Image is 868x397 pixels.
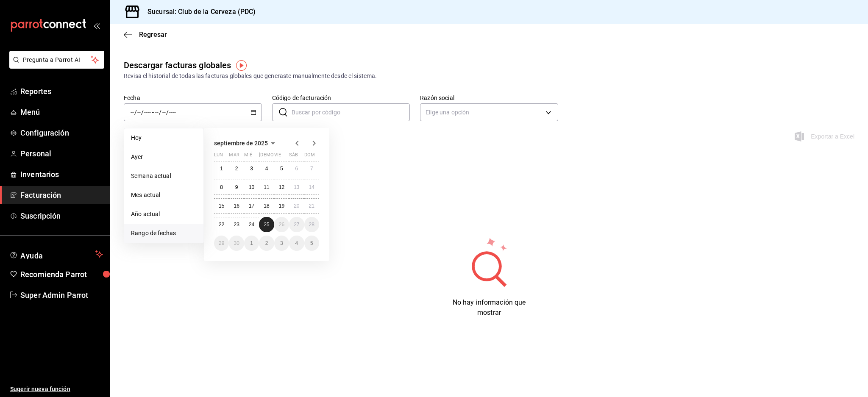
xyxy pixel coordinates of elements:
button: 16 de septiembre de 2025 [229,198,244,214]
abbr: 26 de septiembre de 2025 [279,222,284,228]
span: septiembre de 2025 [214,140,268,147]
abbr: viernes [274,152,281,161]
span: / [166,109,169,116]
button: 11 de septiembre de 2025 [259,180,274,195]
button: 1 de octubre de 2025 [244,236,259,251]
button: 29 de septiembre de 2025 [214,236,229,251]
a: Pregunta a Parrot AI [6,61,104,70]
button: 30 de septiembre de 2025 [229,236,244,251]
abbr: 21 de septiembre de 2025 [309,203,314,209]
span: Semana actual [131,172,197,180]
abbr: 6 de septiembre de 2025 [295,166,298,172]
abbr: domingo [304,152,315,161]
button: 19 de septiembre de 2025 [274,198,289,214]
button: 20 de septiembre de 2025 [289,198,304,214]
abbr: 30 de septiembre de 2025 [234,240,239,246]
abbr: 4 de octubre de 2025 [295,240,298,246]
span: Rango de fechas [131,229,197,238]
button: 2 de octubre de 2025 [259,236,274,251]
label: Razón social [420,95,558,101]
div: Revisa el historial de todas las facturas globales que generaste manualmente desde el sistema. [124,72,854,81]
span: Mes actual [131,191,197,200]
abbr: miércoles [244,152,252,161]
abbr: 1 de septiembre de 2025 [220,166,223,172]
span: - [152,109,154,116]
abbr: jueves [259,152,309,161]
button: 1 de septiembre de 2025 [214,161,229,176]
button: 17 de septiembre de 2025 [244,198,259,214]
img: Tooltip marker [236,60,247,71]
button: 12 de septiembre de 2025 [274,180,289,195]
abbr: 18 de septiembre de 2025 [264,203,269,209]
button: 5 de octubre de 2025 [304,236,319,251]
abbr: 16 de septiembre de 2025 [234,203,239,209]
button: 6 de septiembre de 2025 [289,161,304,176]
span: Pregunta a Parrot AI [23,56,91,64]
abbr: 15 de septiembre de 2025 [219,203,224,209]
button: 18 de septiembre de 2025 [259,198,274,214]
span: Recomienda Parrot [20,269,103,280]
input: ---- [144,109,151,116]
input: -- [162,109,166,116]
span: Ayer [131,153,197,161]
span: No hay información que mostrar [453,298,526,316]
span: Ayuda [20,249,92,259]
abbr: martes [229,152,239,161]
button: 24 de septiembre de 2025 [244,217,259,232]
button: 3 de septiembre de 2025 [244,161,259,176]
span: Regresar [139,31,167,39]
button: Pregunta a Parrot AI [9,51,104,69]
abbr: 5 de septiembre de 2025 [280,166,283,172]
button: 4 de octubre de 2025 [289,236,304,251]
abbr: 13 de septiembre de 2025 [294,184,299,190]
button: 27 de septiembre de 2025 [289,217,304,232]
button: septiembre de 2025 [214,138,278,148]
abbr: 25 de septiembre de 2025 [264,222,269,228]
span: / [141,109,144,116]
span: / [134,109,137,116]
span: / [159,109,161,116]
input: -- [130,109,134,116]
button: 25 de septiembre de 2025 [259,217,274,232]
span: Reportes [20,86,103,97]
button: 8 de septiembre de 2025 [214,180,229,195]
span: Super Admin Parrot [20,289,103,301]
span: Menú [20,106,103,118]
button: Regresar [124,31,167,39]
button: 13 de septiembre de 2025 [289,180,304,195]
button: 26 de septiembre de 2025 [274,217,289,232]
button: 3 de octubre de 2025 [274,236,289,251]
span: Facturación [20,189,103,201]
abbr: sábado [289,152,298,161]
button: 7 de septiembre de 2025 [304,161,319,176]
abbr: 3 de octubre de 2025 [280,240,283,246]
span: Inventarios [20,169,103,180]
input: ---- [169,109,176,116]
abbr: 27 de septiembre de 2025 [294,222,299,228]
button: 4 de septiembre de 2025 [259,161,274,176]
abbr: 19 de septiembre de 2025 [279,203,284,209]
button: 2 de septiembre de 2025 [229,161,244,176]
span: Personal [20,148,103,159]
abbr: 28 de septiembre de 2025 [309,222,314,228]
button: 23 de septiembre de 2025 [229,217,244,232]
button: 10 de septiembre de 2025 [244,180,259,195]
abbr: 3 de septiembre de 2025 [250,166,253,172]
button: 5 de septiembre de 2025 [274,161,289,176]
abbr: 29 de septiembre de 2025 [219,240,224,246]
span: Hoy [131,133,197,142]
abbr: 12 de septiembre de 2025 [279,184,284,190]
div: Descargar facturas globales [124,59,231,72]
abbr: 17 de septiembre de 2025 [249,203,254,209]
button: 28 de septiembre de 2025 [304,217,319,232]
span: Año actual [131,210,197,219]
abbr: 23 de septiembre de 2025 [234,222,239,228]
span: Suscripción [20,210,103,222]
button: 22 de septiembre de 2025 [214,217,229,232]
button: 15 de septiembre de 2025 [214,198,229,214]
button: 21 de septiembre de 2025 [304,198,319,214]
button: open_drawer_menu [93,22,100,29]
div: Elige una opción [420,103,558,121]
abbr: 7 de septiembre de 2025 [310,166,313,172]
abbr: 4 de septiembre de 2025 [265,166,268,172]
